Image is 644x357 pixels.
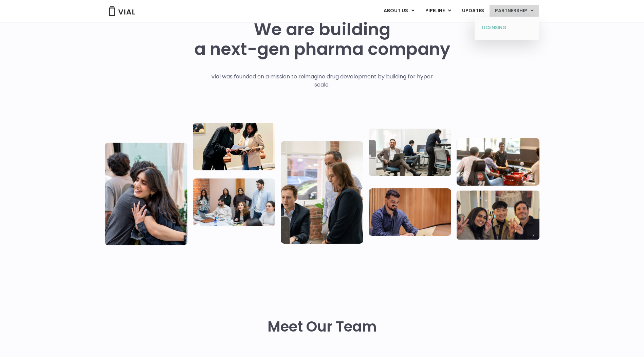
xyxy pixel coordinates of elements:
[204,73,440,89] p: Vial was founded on a mission to reimagine drug development by building for hyper scale.
[281,141,363,244] img: Group of three people standing around a computer looking at the screen
[193,123,275,170] img: Two people looking at a paper talking.
[193,178,275,226] img: Eight people standing and sitting in an office
[369,188,451,236] img: Man working at a computer
[477,22,536,33] a: LICENSING
[369,129,451,176] img: Three people working in an office
[108,6,135,16] img: Vial Logo
[457,190,539,240] img: Group of 3 people smiling holding up the peace sign
[105,143,187,245] img: Vial Life
[490,5,539,17] a: PARTNERSHIPMenu Toggle
[457,138,539,186] img: Group of people playing whirlyball
[457,5,489,17] a: UPDATES
[194,20,450,59] h1: We are building a next-gen pharma company
[378,5,420,17] a: ABOUT USMenu Toggle
[420,5,456,17] a: PIPELINEMenu Toggle
[268,319,377,335] h2: Meet Our Team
